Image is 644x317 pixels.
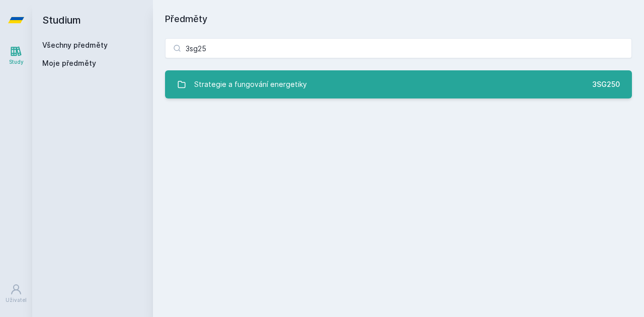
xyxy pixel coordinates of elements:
[2,278,30,309] a: Uživatel
[6,296,27,304] div: Uživatel
[42,41,108,49] a: Všechny předměty
[165,12,632,26] h1: Předměty
[165,70,632,98] a: Strategie a fungování energetiky 3SG250
[165,38,632,58] input: Název nebo ident předmětu…
[9,58,24,66] div: Study
[194,74,307,94] div: Strategie a fungování energetiky
[2,40,30,71] a: Study
[42,58,96,68] span: Moje předměty
[592,79,620,89] div: 3SG250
